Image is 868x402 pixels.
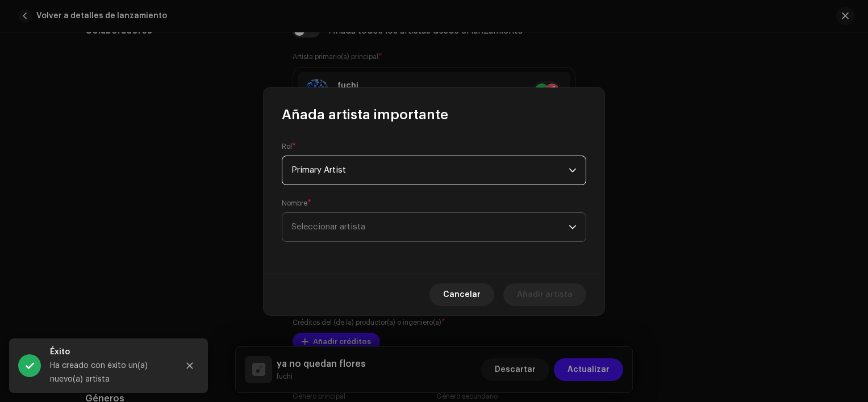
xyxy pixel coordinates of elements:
label: Rol [282,142,296,151]
div: Ha creado con éxito un(a) nuevo(a) artista [50,359,169,386]
span: Cancelar [443,283,481,306]
button: Añadir artista [503,283,586,306]
span: Primary Artist [291,156,569,185]
div: Éxito [50,345,169,359]
div: dropdown trigger [569,213,577,241]
span: Añada artista importante [282,106,448,124]
button: Cancelar [429,283,494,306]
span: Seleccionar artista [291,213,569,241]
span: Seleccionar artista [291,223,365,231]
button: Close [178,354,201,377]
div: dropdown trigger [569,156,577,185]
span: Añadir artista [517,283,573,306]
label: Nombre [282,199,311,208]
